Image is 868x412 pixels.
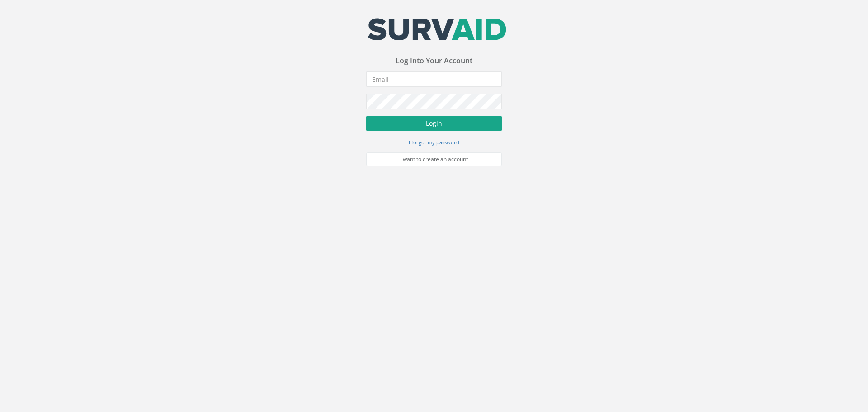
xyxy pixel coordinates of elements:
small: I forgot my password [409,139,459,146]
a: I want to create an account [366,152,502,166]
input: Email [366,71,502,87]
a: I forgot my password [409,138,459,146]
button: Login [366,116,502,131]
h3: Log Into Your Account [366,57,502,65]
